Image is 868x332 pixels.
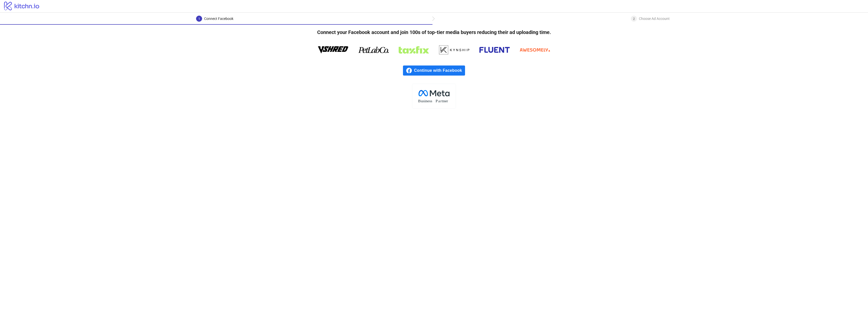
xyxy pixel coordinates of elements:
tspan: r [440,99,442,103]
span: 1 [198,17,200,21]
span: Continue with Facebook [414,65,465,76]
div: Choose Ad Account [639,16,670,22]
a: Continue with Facebook [403,65,465,76]
h4: Connect your Facebook account and join 100s of top-tier media buyers reducing their ad uploading ... [309,25,559,40]
tspan: tner [442,99,448,103]
tspan: a [438,99,440,103]
div: Connect Facebook [204,16,233,22]
tspan: usiness [421,99,432,103]
tspan: P [436,99,438,103]
tspan: B [418,99,421,103]
span: 2 [633,17,635,21]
